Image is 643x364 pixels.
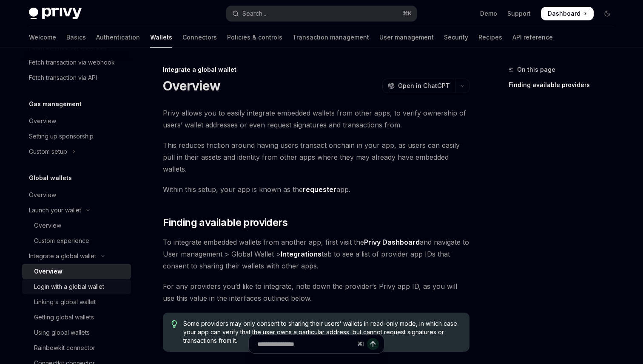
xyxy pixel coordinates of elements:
a: Recipes [478,27,502,48]
div: Search... [242,8,266,19]
div: Overview [34,220,61,231]
strong: requester [303,185,336,194]
span: Privy allows you to easily integrate embedded wallets from other apps, to verify ownership of use... [163,107,469,131]
strong: Privy Dashboard [364,238,420,246]
a: Custom experience [22,233,131,248]
button: Open in ChatGPT [382,79,455,93]
div: Launch your wallet [29,205,81,215]
a: Authentication [96,27,140,48]
div: Getting global wallets [34,312,94,322]
a: Wallets [150,27,172,48]
span: Open in ChatGPT [398,82,450,90]
div: Overview [29,116,56,126]
div: Using global wallets [34,327,90,338]
a: User management [379,27,434,48]
div: Setting up sponsorship [29,131,94,141]
div: Integrate a global wallet [163,65,469,74]
a: Transaction management [293,27,369,48]
div: Fetch transaction via webhook [29,57,115,68]
a: Overview [22,264,131,279]
a: Overview [22,218,131,233]
a: Security [444,27,468,48]
div: Rainbowkit connector [34,343,95,353]
button: Toggle Integrate a global wallet section [22,248,131,264]
a: Overview [22,113,131,129]
a: Setting up sponsorship [22,129,131,144]
a: Linking a global wallet [22,294,131,310]
a: Welcome [29,27,56,48]
span: Dashboard [548,9,580,18]
h5: Gas management [29,99,82,109]
a: Connectors [182,27,217,48]
div: Overview [29,190,56,200]
span: On this page [517,65,555,75]
div: Integrate a global wallet [29,251,96,261]
div: Linking a global wallet [34,297,96,307]
a: Policies & controls [227,27,282,48]
button: Open search [226,6,417,21]
a: Finding available providers [509,78,621,92]
img: dark logo [29,8,82,20]
button: Toggle Launch your wallet section [22,203,131,218]
button: Send message [367,338,379,350]
div: Custom setup [29,147,67,157]
span: This reduces friction around having users transact onchain in your app, as users can easily pull ... [163,139,469,175]
button: Toggle Custom setup section [22,144,131,159]
a: Integrations [281,250,321,259]
h1: Overview [163,78,220,93]
div: Fetch transaction via API [29,73,97,83]
a: Login with a global wallet [22,279,131,294]
span: Within this setup, your app is known as the app. [163,183,469,195]
a: Overview [22,187,131,203]
input: Ask a question... [257,335,354,353]
span: To integrate embedded wallets from another app, first visit the and navigate to User management >... [163,236,469,272]
a: Privy Dashboard [364,238,420,247]
a: Getting global wallets [22,310,131,325]
svg: Tip [171,320,177,328]
span: For any providers you’d like to integrate, note down the provider’s Privy app ID, as you will use... [163,280,469,304]
a: Fetch transaction via API [22,70,131,85]
div: Login with a global wallet [34,282,104,292]
a: Basics [66,27,86,48]
span: Some providers may only consent to sharing their users’ wallets in read-only mode, in which case ... [183,319,461,345]
div: Custom experience [34,236,89,246]
a: Rainbowkit connector [22,340,131,356]
h5: Global wallets [29,173,72,183]
a: API reference [512,27,553,48]
a: Demo [480,9,497,18]
a: Fetch transaction via webhook [22,55,131,70]
span: ⌘ K [403,10,412,17]
a: Support [507,9,531,18]
a: Dashboard [541,7,594,20]
div: Overview [34,266,63,277]
a: Using global wallets [22,325,131,340]
span: Finding available providers [163,216,287,229]
button: Toggle dark mode [600,7,614,20]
